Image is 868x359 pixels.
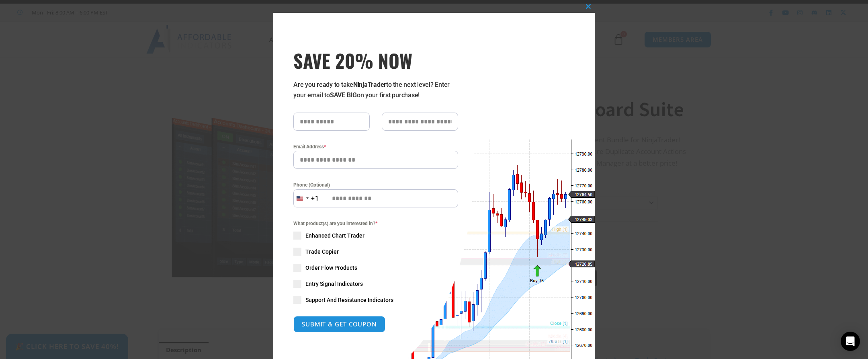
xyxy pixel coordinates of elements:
div: Open Intercom Messenger [841,332,860,351]
label: Phone (Optional) [293,181,458,189]
button: SUBMIT & GET COUPON [293,316,385,332]
label: Trade Copier [293,248,458,256]
span: Trade Copier [305,248,339,256]
button: Selected country [293,189,319,207]
span: Entry Signal Indicators [305,280,363,288]
label: Support And Resistance Indicators [293,296,458,304]
label: Order Flow Products [293,264,458,272]
span: SAVE 20% NOW [293,49,458,72]
span: Support And Resistance Indicators [305,296,393,304]
span: What product(s) are you interested in? [293,220,458,228]
span: Enhanced Chart Trader [305,232,364,240]
label: Entry Signal Indicators [293,280,458,288]
label: Email Address [293,143,458,151]
span: Order Flow Products [305,264,357,272]
strong: SAVE BIG [330,91,357,99]
div: +1 [311,193,319,204]
p: Are you ready to take to the next level? Enter your email to on your first purchase! [293,80,458,101]
strong: NinjaTrader [353,81,386,88]
label: Enhanced Chart Trader [293,232,458,240]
